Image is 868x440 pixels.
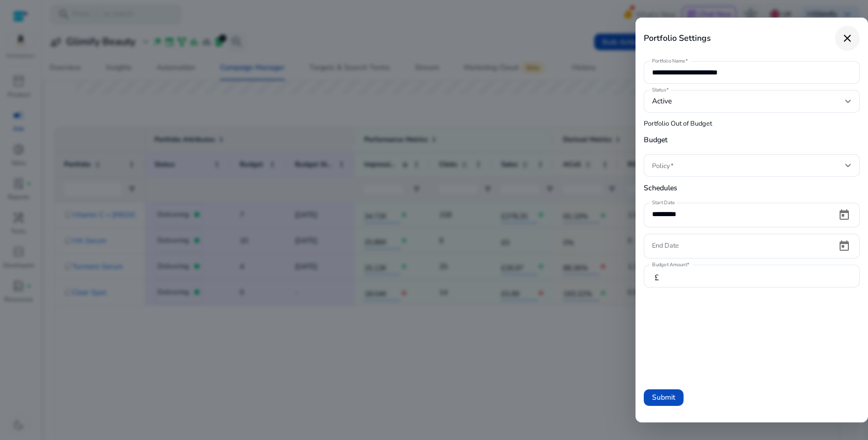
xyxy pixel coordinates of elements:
form: Portfolio Out of Budget [644,59,860,373]
button: close dialog [835,26,860,51]
mat-label: Status [652,86,666,94]
button: Open calendar [832,234,857,259]
mat-label: Portfolio Name [652,57,686,65]
span: Active [652,96,672,106]
mat-icon: close [841,32,854,44]
button: Open calendar [832,203,857,227]
h5: Budget [644,135,860,145]
h4: Portfolio Settings [644,34,711,43]
h5: Schedules [644,183,860,193]
mat-icon: £ [645,272,669,280]
mat-label: Budget Amount [652,261,687,268]
span: Submit [652,392,675,403]
mat-label: Start Date [652,199,675,206]
button: Submit [644,389,684,406]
